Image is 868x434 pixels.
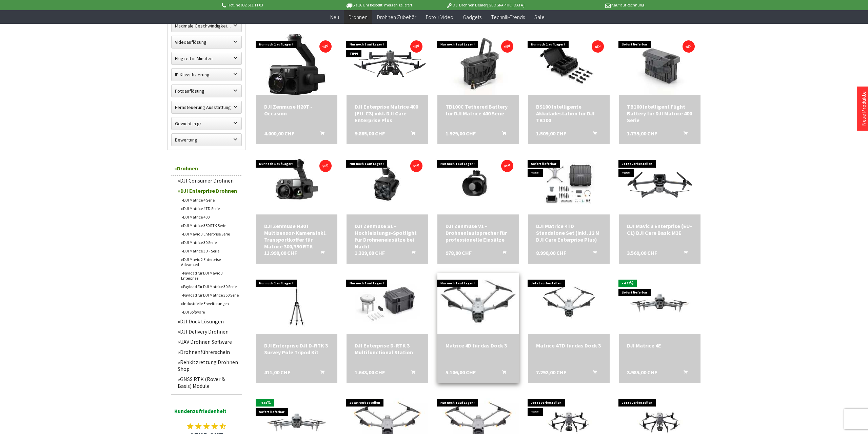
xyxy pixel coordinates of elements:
[446,223,511,243] a: DJI Zenmuse V1 – Drohnenlautsprecher für professionelle Einsätze 978,00 CHF In den Warenkorb
[174,175,242,186] a: DJI Consumer Drohnen
[355,103,420,124] a: DJI Enterprise Matrice 400 (EU-C3) inkl. DJI Care Enterprise Plus 9.885,00 CHF In den Warenkorb
[534,14,545,20] span: Sale
[178,204,242,213] a: DJI Matrice 4TD Serie
[264,103,330,117] a: DJI Zenmuse H20T - Occasion 4.000,00 CHF In den Warenkorb
[536,223,601,243] div: DJI Matrice 4TD Standalone Set (inkl. 12 M DJI Care Enterprise Plus)
[446,342,511,349] a: Matrice 4D für das Dock 3 5.106,00 CHF In den Warenkorb
[355,223,420,250] div: DJI Zenmuse S1 – Hochleistungs-Spotlight für Drohneneinsätze bei Nacht
[446,369,476,376] span: 5.106,00 CHF
[174,316,242,326] a: DJI Dock Lösungen
[627,342,692,349] div: DJI Matrice 4E
[264,369,290,376] span: 411,00 CHF
[432,1,538,9] p: DJI Drohnen Dealer [GEOGRAPHIC_DATA]
[585,130,601,139] button: In den Warenkorb
[446,130,476,137] span: 1.929,00 CHF
[178,255,242,269] a: DJI Mavic 2 Enterprise Advanced
[675,369,692,378] button: In den Warenkorb
[344,10,372,24] a: Drohnen
[178,247,242,255] a: DJI Matrice 3D - Serie
[458,10,486,24] a: Gadgets
[421,261,535,346] img: Matrice 4D für das Dock 3
[325,10,344,24] a: Neu
[494,130,510,139] button: In den Warenkorb
[536,103,601,124] div: BS100 Intelligente Akkuladestation für DJI TB100
[178,299,242,308] a: Industrielle Erweiterungen
[178,269,242,282] a: Payload für DJI Mavic 3 Enterprise
[355,223,420,250] a: DJI Zenmuse S1 – Hochleistungs-Spotlight für Drohneneinsätze bei Nacht 1.329,00 CHF In den Warenkorb
[171,162,242,175] a: Drohnen
[326,1,432,9] p: Bis 16 Uhr bestellt, morgen geliefert.
[446,103,511,117] div: TB100C Tethered Battery für DJI Matrice 400 Serie
[426,14,453,20] span: Foto + Video
[264,342,330,356] div: DJI Enterprise DJI D-RTK 3 Survey Pole Tripod Kit
[536,103,601,124] a: BS100 Intelligente Akkuladestation für DJI TB100 1.509,00 CHF In den Warenkorb
[264,249,297,256] span: 11.990,00 CHF
[178,221,242,230] a: DJI Matrice 350 RTK Serie
[403,369,419,378] button: In den Warenkorb
[330,14,339,20] span: Neu
[530,10,549,24] a: Sale
[349,14,368,20] span: Drohnen
[585,249,601,258] button: In den Warenkorb
[264,342,330,356] a: DJI Enterprise DJI D-RTK 3 Survey Pole Tripod Kit 411,00 CHF In den Warenkorb
[536,342,601,349] a: Matrice 4TD für das Dock 3 7.292,00 CHF In den Warenkorb
[486,10,530,24] a: Technik-Trends
[403,249,419,258] button: In den Warenkorb
[174,326,242,337] a: DJI Delivery Drohnen
[446,342,511,349] div: Matrice 4D für das Dock 3
[421,10,458,24] a: Foto + Video
[172,134,241,146] label: Bewertung
[172,101,241,113] label: Fernsteuerung Ausstattung
[178,213,242,221] a: DJI Matrice 400
[355,103,420,124] div: DJI Enterprise Matrice 400 (EU-C3) inkl. DJI Care Enterprise Plus
[174,337,242,347] a: UAV Drohnen Software
[178,282,242,291] a: Payload für DJI Matrice 30 Serie
[627,342,692,349] a: DJI Matrice 4E 3.985,00 CHF In den Warenkorb
[627,223,692,236] div: DJI Mavic 3 Enterprise (EU-C1) DJI Care Basic M3E
[172,20,241,32] label: Maximale Geschwindigkeit in km/h
[355,369,385,376] span: 1.643,00 CHF
[536,342,601,349] div: Matrice 4TD für das Dock 3
[172,36,241,48] label: Videoauflösung
[355,342,420,356] a: DJI Enterprise D-RTK 3 Multifunctional Station 1.643,00 CHF In den Warenkorb
[627,103,692,124] div: TB100 Intelligent Flight Battery für DJI Matrice 400 Serie
[619,280,701,326] img: DJI Matrice 4E
[538,1,644,9] p: Kauf auf Rechnung
[446,223,511,243] div: DJI Zenmuse V1 – Drohnenlautsprecher für professionelle Einsätze
[446,103,511,117] a: TB100C Tethered Battery für DJI Matrice 400 Serie 1.929,00 CHF In den Warenkorb
[355,342,420,356] div: DJI Enterprise D-RTK 3 Multifunctional Station
[494,249,510,258] button: In den Warenkorb
[256,153,337,214] img: DJI Zenmuse H30T Multisensor-Kamera inkl. Transportkoffer für Matrice 300/350 RTK
[220,1,326,9] p: Hotline 032 511 11 03
[174,347,242,357] a: Drohnenführerschein
[627,249,657,256] span: 3.569,00 CHF
[355,130,385,137] span: 9.885,00 CHF
[627,223,692,236] a: DJI Mavic 3 Enterprise (EU-C1) DJI Care Basic M3E 3.569,00 CHF In den Warenkorb
[264,223,330,250] div: DJI Zenmuse H30T Multisensor-Kamera inkl. Transportkoffer für Matrice 300/350 RTK
[312,249,329,258] button: In den Warenkorb
[178,196,242,204] a: DJI Matrice 4 Serie
[585,369,601,378] button: In den Warenkorb
[266,34,327,95] img: DJI Zenmuse H20T - Occasion
[463,14,481,20] span: Gadgets
[627,103,692,124] a: TB100 Intelligent Flight Battery für DJI Matrice 400 Serie 1.739,00 CHF In den Warenkorb
[264,103,330,117] div: DJI Zenmuse H20T - Occasion
[528,273,610,334] img: Matrice 4TD für das Dock 3
[256,273,337,334] img: DJI Enterprise DJI D-RTK 3 Survey Pole Tripod Kit
[178,308,242,316] a: DJI Software
[536,223,601,243] a: DJI Matrice 4TD Standalone Set (inkl. 12 M DJI Care Enterprise Plus) 8.990,00 CHF In den Warenkorb
[860,91,867,126] a: Neue Produkte
[172,117,241,130] label: Gewicht in gr
[178,291,242,299] a: Payload für DJI Matrice 350 Serie
[627,369,657,376] span: 3.985,00 CHF
[377,14,416,20] span: Drohnen Zubehör
[675,130,692,139] button: In den Warenkorb
[627,130,657,137] span: 1.739,00 CHF
[174,186,242,196] a: DJI Enterprise Drohnen
[172,52,241,64] label: Flugzeit in Minuten
[264,223,330,250] a: DJI Zenmuse H30T Multisensor-Kamera inkl. Transportkoffer für Matrice 300/350 RTK 11.990,00 CHF I...
[172,69,241,81] label: IP Klassifizierung
[347,273,428,334] img: DJI Enterprise D-RTK 3 Multifunctional Station
[438,34,518,95] img: TB100C Tethered Battery für DJI Matrice 400 Serie
[178,238,242,247] a: DJI Matrice 30 Serie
